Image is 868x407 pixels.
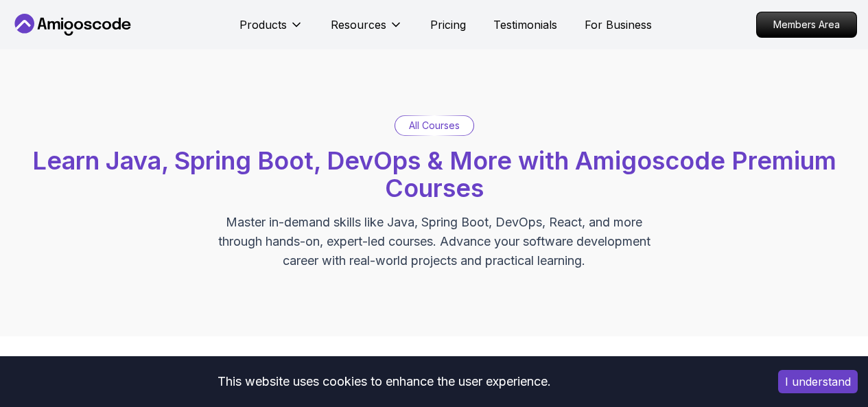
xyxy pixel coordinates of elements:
a: Pricing [430,16,466,33]
p: Products [239,16,287,33]
span: Learn Java, Spring Boot, DevOps & More with Amigoscode Premium Courses [32,146,836,203]
p: Master in-demand skills like Java, Spring Boot, DevOps, React, and more through hands-on, expert-... [204,213,665,270]
p: Members Area [757,12,856,37]
a: Members Area [756,12,857,38]
button: Products [239,16,303,44]
p: Resources [331,16,386,33]
div: This website uses cookies to enhance the user experience. [10,367,758,397]
a: For Business [585,16,652,33]
button: Resources [331,16,403,44]
a: Testimonials [493,16,557,33]
p: All Courses [409,119,460,132]
button: Accept cookies [778,370,858,393]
